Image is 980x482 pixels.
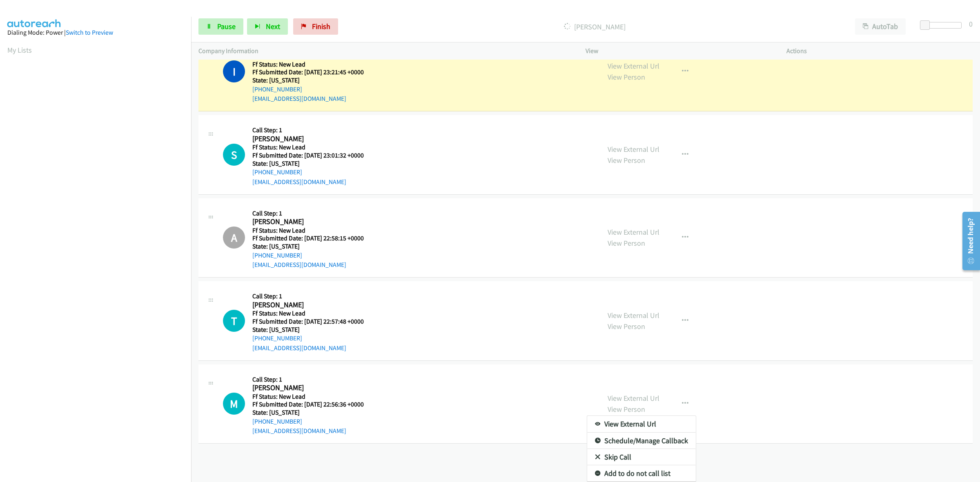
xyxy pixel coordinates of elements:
div: Dialing Mode: Power | [7,28,184,38]
iframe: Dialpad [7,63,191,451]
iframe: Resource Center [956,209,980,273]
a: Skip Call [587,449,696,465]
a: View External Url [587,416,696,432]
a: Switch to Preview [66,29,113,36]
a: Schedule/Manage Callback [587,433,696,449]
a: My Lists [7,45,32,55]
a: Add to do not call list [587,465,696,482]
